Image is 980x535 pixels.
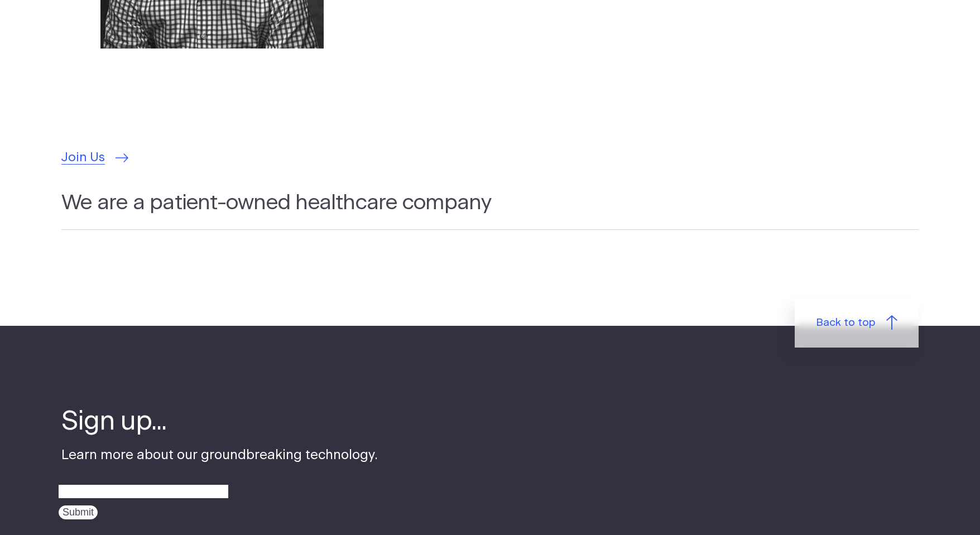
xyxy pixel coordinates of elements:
h4: Sign up... [61,404,378,440]
a: Back to top [795,299,919,347]
input: Submit [59,505,98,519]
span: Join Us [61,148,105,167]
span: Back to top [816,315,875,331]
h2: We are a patient-owned healthcare company [61,189,919,230]
a: Join Us [61,148,128,167]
